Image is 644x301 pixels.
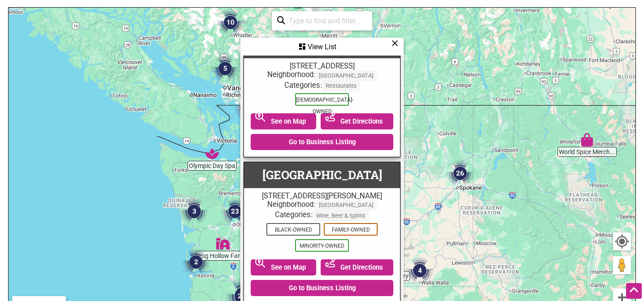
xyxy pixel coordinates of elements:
div: [STREET_ADDRESS][PERSON_NAME] [248,192,396,200]
div: 2 [183,249,209,275]
div: Olympic Day Spa [205,147,219,160]
div: 10 [217,9,244,36]
span: [GEOGRAPHIC_DATA] [315,70,377,81]
div: 5 [212,55,239,82]
div: 23 [222,198,248,225]
div: 4 [406,257,433,284]
div: Scroll Back to Top [626,283,642,299]
div: Categories: [248,211,396,221]
div: Neighborhood: [248,70,396,81]
div: 3490 [240,156,276,192]
a: Go to Business Listing [251,280,393,296]
div: Log Hollow Farms [216,237,230,250]
div: [STREET_ADDRESS] [248,62,396,70]
span: Family-Owned [324,223,378,236]
div: 3 [181,198,208,225]
button: Drag Pegman onto the map to open Street View [613,256,631,274]
span: Restaurants [322,81,360,91]
div: Neighborhood: [248,200,396,211]
span: Black-Owned [266,223,320,236]
a: [GEOGRAPHIC_DATA] [262,167,382,182]
span: [GEOGRAPHIC_DATA] [315,200,377,211]
div: 56 [235,95,262,121]
div: Type to search and filter [272,11,372,30]
a: Get Directions [321,259,394,275]
div: 26 [447,160,474,187]
a: See on Map [251,113,316,129]
button: Your Location [613,232,631,250]
div: Categories: [248,81,396,91]
input: Type to find and filter... [285,12,367,30]
a: Get Directions [321,113,394,129]
a: Go to Business Listing [251,134,393,150]
a: See on Map [251,259,316,275]
div: View List [241,39,403,56]
span: Minority-Owned [295,239,349,252]
div: World Spice Merchants [580,133,594,146]
span: Wine, Beer & Spirits [313,211,369,221]
span: [DEMOGRAPHIC_DATA]-Owned [295,93,349,106]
